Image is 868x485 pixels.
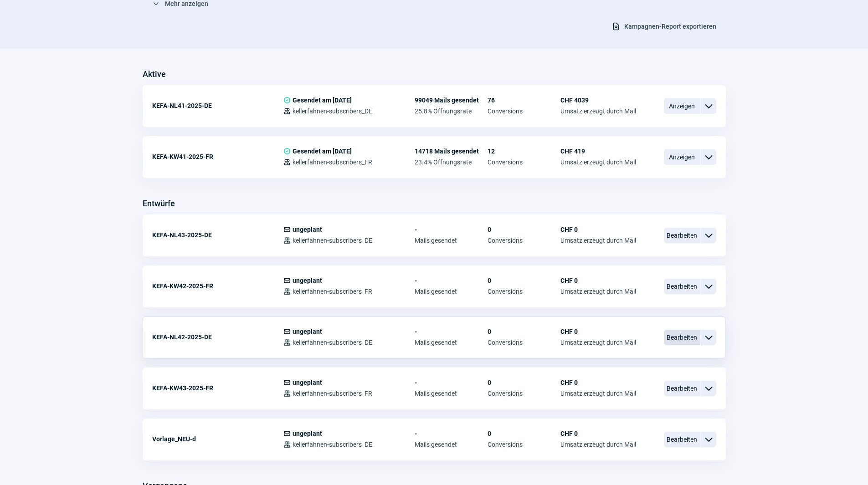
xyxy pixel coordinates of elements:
[560,277,636,284] span: CHF 0
[415,148,488,155] span: 14718 Mails gesendet
[293,339,372,346] span: kellerfahnen-subscribers_DE
[293,379,322,386] span: ungeplant
[293,328,322,335] span: ungeplant
[293,277,322,284] span: ungeplant
[293,158,372,166] span: kellerfahnen-subscribers_FR
[602,19,726,34] button: Kampagnen-Report exportieren
[488,339,560,346] span: Conversions
[488,148,560,155] span: 12
[143,67,166,82] h3: Aktive
[488,288,560,295] span: Conversions
[152,379,283,397] div: KEFA-KW43-2025-FR
[415,328,488,335] span: -
[560,107,636,115] span: Umsatz erzeugt durch Mail
[415,390,488,397] span: Mails gesendet
[560,237,636,244] span: Umsatz erzeugt durch Mail
[560,441,636,448] span: Umsatz erzeugt durch Mail
[488,237,560,244] span: Conversions
[488,107,560,115] span: Conversions
[415,339,488,346] span: Mails gesendet
[415,226,488,233] span: -
[152,226,283,244] div: KEFA-NL43-2025-DE
[143,196,175,211] h3: Entwürfe
[664,279,700,294] span: Bearbeiten
[664,228,700,243] span: Bearbeiten
[488,430,560,437] span: 0
[664,381,700,396] span: Bearbeiten
[488,390,560,397] span: Conversions
[293,107,372,115] span: kellerfahnen-subscribers_DE
[152,430,283,448] div: Vorlage_NEU-d
[415,107,488,115] span: 25.8% Öffnungsrate
[560,339,636,346] span: Umsatz erzeugt durch Mail
[560,158,636,166] span: Umsatz erzeugt durch Mail
[488,328,560,335] span: 0
[624,19,716,34] span: Kampagnen-Report exportieren
[415,441,488,448] span: Mails gesendet
[488,277,560,284] span: 0
[415,237,488,244] span: Mails gesendet
[293,390,372,397] span: kellerfahnen-subscribers_FR
[152,148,283,166] div: KEFA-KW41-2025-FR
[488,97,560,104] span: 76
[560,328,636,335] span: CHF 0
[488,441,560,448] span: Conversions
[293,226,322,233] span: ungeplant
[415,158,488,166] span: 23.4% Öffnungsrate
[560,97,636,104] span: CHF 4039
[415,379,488,386] span: -
[488,158,560,166] span: Conversions
[293,441,372,448] span: kellerfahnen-subscribers_DE
[560,430,636,437] span: CHF 0
[664,330,700,345] span: Bearbeiten
[488,379,560,386] span: 0
[152,97,283,115] div: KEFA-NL41-2025-DE
[293,288,372,295] span: kellerfahnen-subscribers_FR
[560,288,636,295] span: Umsatz erzeugt durch Mail
[152,328,283,346] div: KEFA-NL42-2025-DE
[152,277,283,295] div: KEFA-KW42-2025-FR
[415,288,488,295] span: Mails gesendet
[293,148,352,155] span: Gesendet am [DATE]
[560,148,636,155] span: CHF 419
[560,390,636,397] span: Umsatz erzeugt durch Mail
[560,379,636,386] span: CHF 0
[293,97,352,104] span: Gesendet am [DATE]
[415,277,488,284] span: -
[488,226,560,233] span: 0
[293,430,322,437] span: ungeplant
[664,432,700,447] span: Bearbeiten
[415,97,488,104] span: 99049 Mails gesendet
[664,149,700,165] span: Anzeigen
[293,237,372,244] span: kellerfahnen-subscribers_DE
[415,430,488,437] span: -
[560,226,636,233] span: CHF 0
[664,98,700,114] span: Anzeigen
